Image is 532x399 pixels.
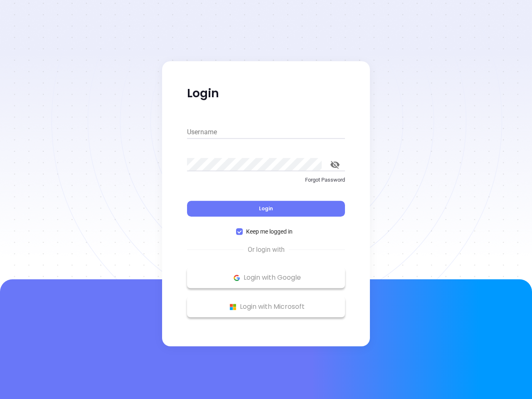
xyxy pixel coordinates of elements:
button: Google Logo Login with Google [187,267,345,288]
span: Keep me logged in [243,227,296,236]
span: Login [259,205,273,212]
button: Login [187,201,345,217]
img: Microsoft Logo [228,302,238,312]
a: Forgot Password [187,176,345,191]
span: Or login with [244,245,289,255]
p: Login with Google [191,271,341,284]
img: Google Logo [232,273,242,283]
p: Forgot Password [187,176,345,184]
p: Login [187,86,345,101]
button: toggle password visibility [325,155,345,175]
p: Login with Microsoft [191,300,341,313]
button: Microsoft Logo Login with Microsoft [187,296,345,317]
